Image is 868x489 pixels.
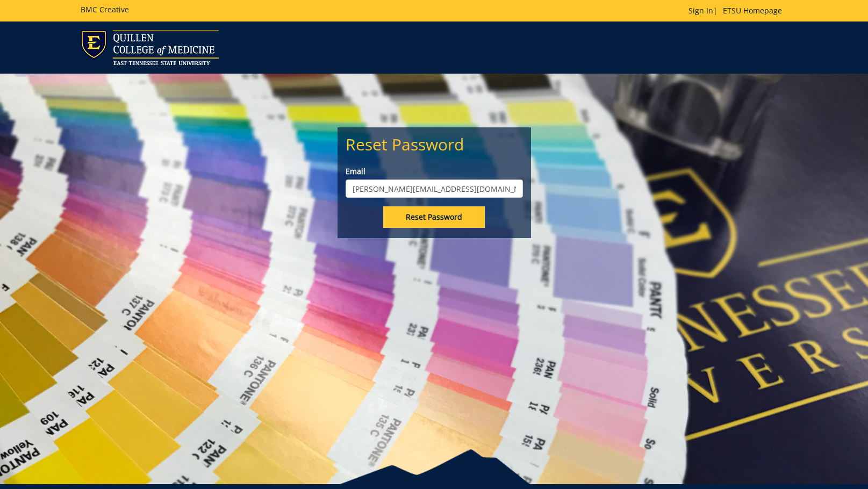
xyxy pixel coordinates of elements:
[383,206,485,228] input: Reset Password
[81,5,129,13] h5: BMC Creative
[718,5,787,16] a: ETSU Homepage
[81,30,219,65] img: ETSU logo
[346,135,523,153] h2: Reset Password
[346,166,523,177] label: Email
[688,5,713,16] a: Sign In
[688,5,787,16] p: |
